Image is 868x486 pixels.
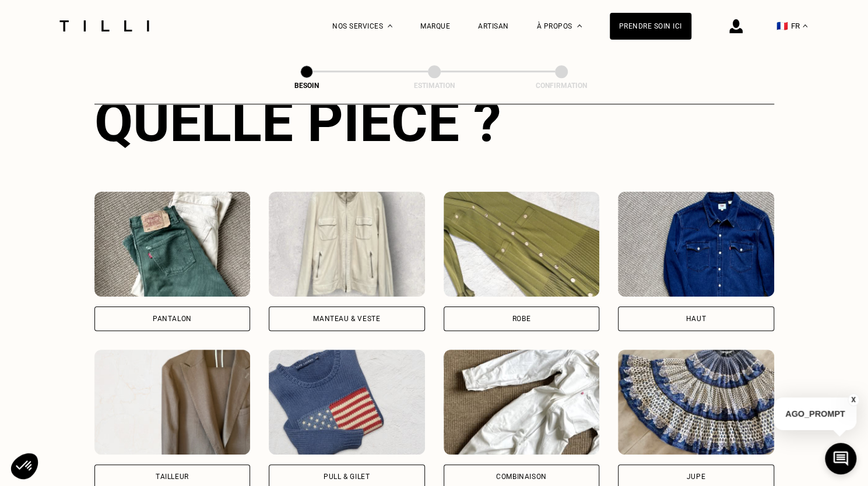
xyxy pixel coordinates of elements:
img: Tilli retouche votre Manteau & Veste [269,192,425,297]
div: Haut [686,315,706,322]
div: Besoin [248,82,365,90]
img: Tilli retouche votre Robe [444,192,600,297]
img: icône connexion [729,19,743,33]
p: AGO_PROMPT [774,397,856,430]
div: Tailleur [156,473,189,480]
div: Quelle pièce ? [94,89,774,154]
div: Pantalon [153,315,192,322]
img: Tilli retouche votre Jupe [618,350,774,455]
div: Pull & gilet [324,473,370,480]
img: Tilli retouche votre Pantalon [94,192,251,297]
a: Prendre soin ici [610,13,691,40]
a: Artisan [478,22,509,30]
div: Manteau & Veste [313,315,380,322]
img: Tilli retouche votre Combinaison [444,350,600,455]
img: Tilli retouche votre Tailleur [94,350,251,455]
img: Tilli retouche votre Haut [618,192,774,297]
a: Marque [420,22,450,30]
div: Combinaison [496,473,547,480]
div: Robe [512,315,530,322]
div: Confirmation [503,82,620,90]
div: Estimation [376,82,493,90]
img: Tilli retouche votre Pull & gilet [269,350,425,455]
img: Logo du service de couturière Tilli [55,20,153,31]
img: Menu déroulant à propos [577,24,582,27]
img: Menu déroulant [388,24,392,27]
span: 🇫🇷 [776,20,788,31]
div: Jupe [687,473,705,480]
button: X [848,393,859,406]
img: menu déroulant [803,24,807,27]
